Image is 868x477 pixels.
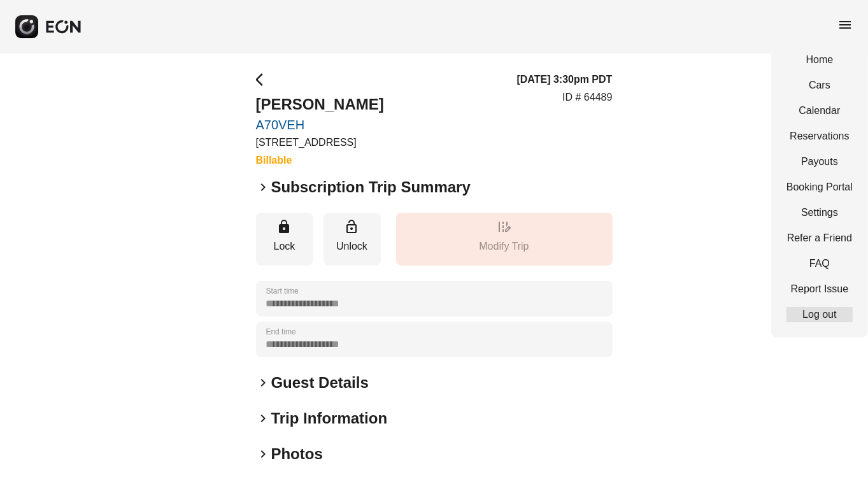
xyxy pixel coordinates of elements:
a: Home [786,52,853,68]
span: keyboard_arrow_right [256,411,271,426]
a: Settings [786,205,853,220]
span: menu [837,17,853,32]
span: lock [277,219,292,234]
p: Unlock [330,239,374,254]
a: Log out [786,307,853,322]
span: lock_open [345,219,360,234]
a: Calendar [786,103,853,118]
span: keyboard_arrow_right [256,375,271,390]
h3: [DATE] 3:30pm PDT [517,72,613,87]
a: FAQ [786,256,853,271]
p: ID # 64489 [562,90,612,105]
a: Refer a Friend [786,231,853,246]
span: keyboard_arrow_right [256,446,271,462]
span: keyboard_arrow_right [256,180,271,195]
button: Unlock [324,213,381,266]
a: Reservations [786,129,853,144]
h2: Trip Information [271,408,388,429]
p: [STREET_ADDRESS] [256,135,384,150]
h3: Billable [256,153,384,168]
h2: Guest Details [271,373,369,393]
a: Booking Portal [786,180,853,195]
span: arrow_back_ios [256,72,271,87]
a: A70VEH [256,117,384,132]
button: Lock [256,213,313,266]
a: Report Issue [786,281,853,297]
h2: Photos [271,444,323,464]
h2: Subscription Trip Summary [271,177,471,197]
h2: [PERSON_NAME] [256,94,384,115]
a: Cars [786,78,853,93]
a: Payouts [786,154,853,169]
p: Lock [262,239,307,254]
